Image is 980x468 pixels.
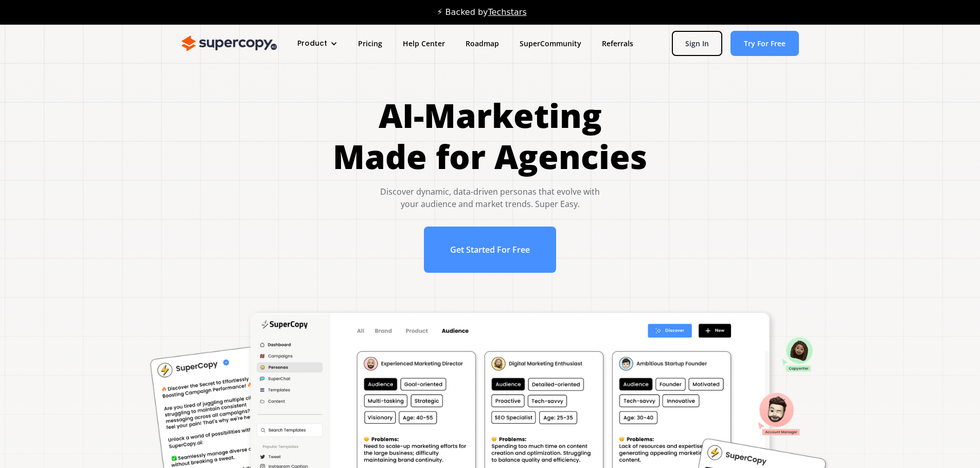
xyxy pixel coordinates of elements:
div: Discover dynamic, data-driven personas that evolve with your audience and market trends. Super Easy. [333,185,647,210]
a: Sign In [672,31,722,56]
a: Referrals [592,34,644,53]
a: Roadmap [455,34,509,53]
a: Techstars [488,7,527,17]
a: Get Started For Free [424,227,556,273]
a: Pricing [348,34,393,53]
div: Product [297,38,327,49]
a: Help Center [393,34,455,53]
div: Product [287,34,348,53]
a: SuperCommunity [509,34,592,53]
div: ⚡ Backed by [437,7,526,17]
h1: AI-Marketing Made for Agencies [333,95,647,177]
a: Try For Free [730,31,799,56]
